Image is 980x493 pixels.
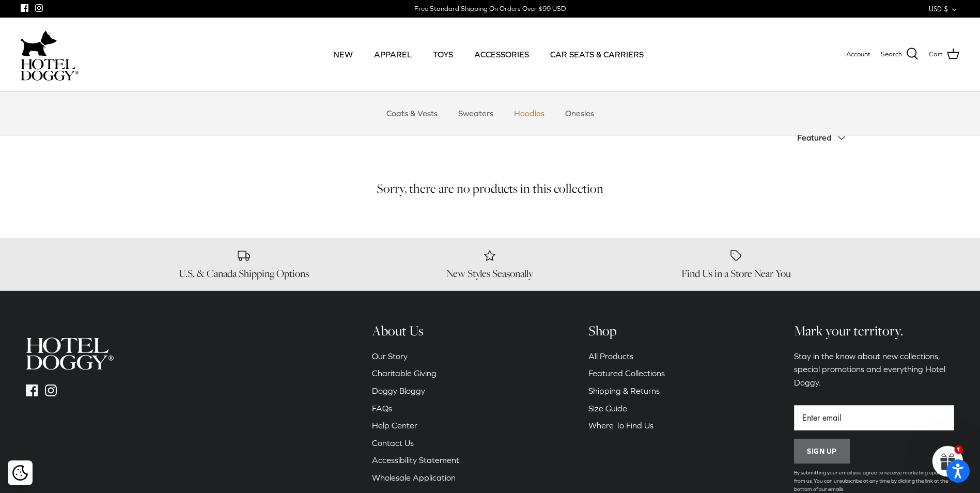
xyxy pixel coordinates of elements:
h6: Shop [588,322,665,340]
a: Charitable Giving [372,368,437,378]
span: Account [846,50,870,58]
a: Help Center [372,421,417,430]
a: FAQs [372,404,392,413]
div: Free Standard Shipping On Orders Over $99 USD [414,4,566,13]
a: Coats & Vests [377,98,447,129]
a: Search [881,48,919,61]
a: Instagram [45,384,57,396]
a: Featured Collections [588,368,665,378]
a: Shipping & Returns [588,386,660,395]
span: Cart [929,49,943,60]
a: TOYS [424,37,462,72]
a: Instagram [35,4,43,12]
a: APPAREL [365,37,421,72]
button: Sign up [794,439,850,464]
a: Onesies [556,98,603,129]
a: Find Us in a Store Near You [621,248,852,280]
a: Size Guide [588,404,627,413]
a: Hoodies [505,98,554,129]
span: Search [881,49,902,60]
h6: About Us [372,322,459,340]
button: Cookie policy [11,464,29,482]
img: Cookie policy [12,465,28,481]
h6: Find Us in a Store Near You [621,267,852,280]
a: All Products [588,351,633,361]
a: ACCESSORIES [465,37,538,72]
h6: U.S. & Canada Shipping Options [129,267,360,280]
a: U.S. & Canada Shipping Options [129,248,360,280]
img: hoteldoggycom [21,59,79,81]
a: CAR SEATS & CARRIERS [541,37,653,72]
a: Accessibility Statement [372,455,459,465]
a: hoteldoggycom [21,28,79,81]
div: Primary navigation [153,37,823,72]
a: Doggy Bloggy [372,386,425,395]
a: Facebook [21,4,28,12]
h6: Mark your territory. [794,322,954,340]
a: Cart [929,48,959,61]
img: hoteldoggycom [26,337,114,370]
h6: New Styles Seasonally [375,267,605,280]
a: Contact Us [372,438,414,448]
a: Facebook [26,384,38,396]
a: Account [846,49,870,60]
a: Sweaters [449,98,503,129]
div: Cookie policy [8,460,33,485]
button: Featured [797,127,852,149]
a: NEW [324,37,362,72]
span: Featured [797,133,831,142]
a: Our Story [372,351,408,361]
p: Stay in the know about new collections, special promotions and everything Hotel Doggy. [794,350,954,390]
a: Free Standard Shipping On Orders Over $99 USD [414,1,566,17]
h5: Sorry, there are no products in this collection [129,180,852,196]
a: Where To Find Us [588,421,654,430]
img: dog-icon.svg [21,28,57,59]
a: Wholesale Application [372,473,456,482]
input: Email [794,405,954,431]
